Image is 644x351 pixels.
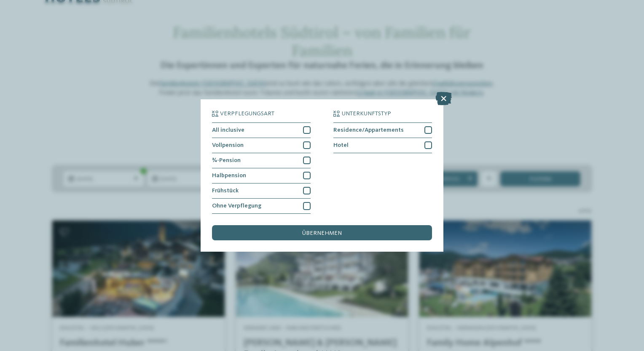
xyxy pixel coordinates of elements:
span: Residence/Appartements [333,127,404,133]
span: Verpflegungsart [220,111,274,117]
span: Halbpension [212,173,246,178]
span: Hotel [333,142,349,148]
span: ¾-Pension [212,157,241,163]
span: übernehmen [302,230,342,236]
span: All inclusive [212,127,244,133]
span: Vollpension [212,142,244,148]
span: Unterkunftstyp [342,111,391,117]
span: Ohne Verpflegung [212,203,261,209]
span: Frühstück [212,188,239,194]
